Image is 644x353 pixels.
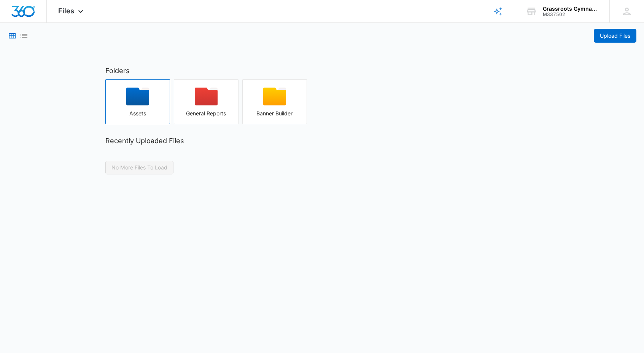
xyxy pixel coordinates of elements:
div: Banner Builder [243,110,307,117]
h2: Recently Uploaded Files [105,136,539,146]
div: account id [543,12,598,17]
button: Banner Builder [242,79,307,124]
div: General Reports [174,110,238,117]
div: account name [543,6,598,12]
button: General Reports [174,79,239,124]
span: Files [58,7,74,15]
h2: Folders [105,65,539,76]
div: Assets [106,110,170,117]
button: Upload Files [594,29,636,43]
button: Assets [105,79,170,124]
button: List View [19,31,29,40]
span: Upload Files [600,32,630,40]
button: No More Files To Load [105,161,173,174]
button: Grid View [8,31,17,40]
